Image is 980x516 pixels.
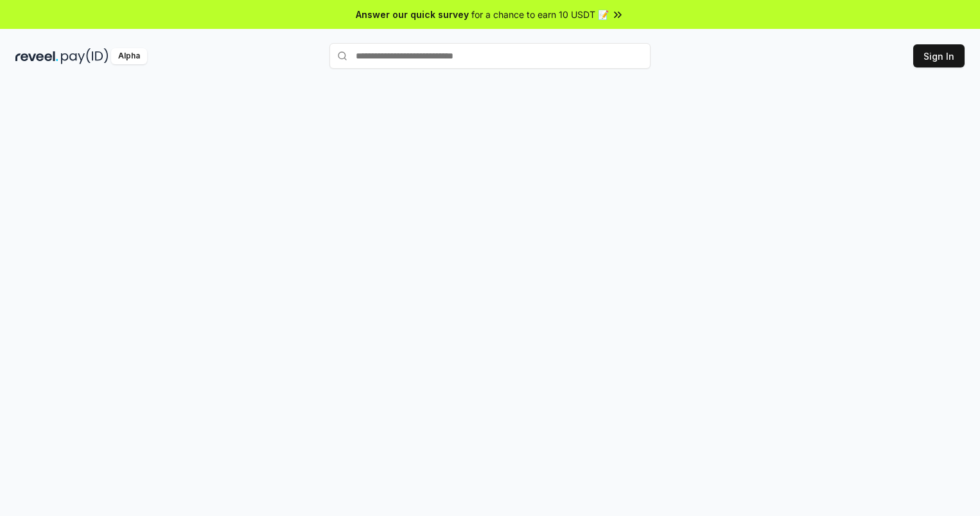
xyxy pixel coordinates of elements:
span: for a chance to earn 10 USDT 📝 [471,8,609,21]
button: Sign In [913,44,965,67]
span: Answer our quick survey [356,8,469,21]
div: Alpha [111,48,147,64]
img: reveel_dark [15,48,58,64]
img: pay_id [61,48,109,64]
